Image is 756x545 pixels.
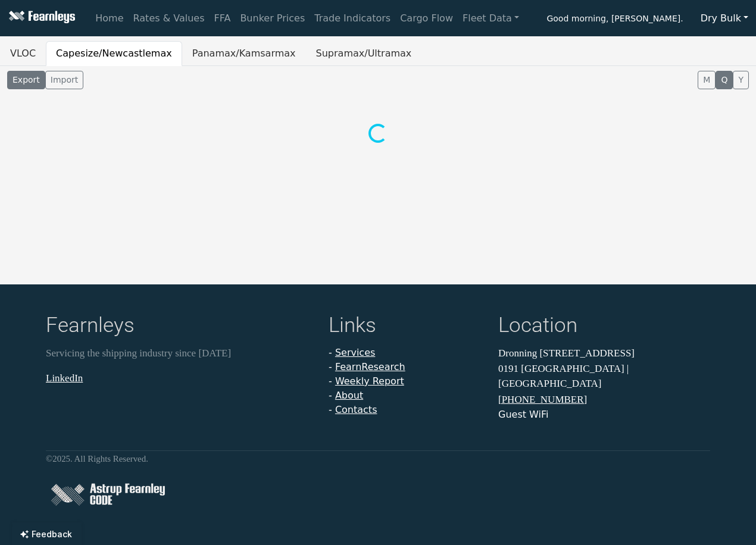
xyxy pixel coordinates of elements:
a: Bunker Prices [235,7,310,30]
p: Servicing the shipping industry since [DATE] [46,346,314,361]
button: Capesize/Newcastlemax [46,41,182,66]
a: LinkedIn [46,372,83,384]
a: Rates & Values [129,7,210,30]
button: Panamax/Kamsarmax [182,41,306,66]
a: FearnResearch [335,361,405,372]
a: FFA [210,7,236,30]
button: Export [7,71,45,89]
button: Guest WiFi [498,408,548,422]
h4: Links [329,313,484,341]
button: Y [733,71,749,89]
a: Services [335,347,375,358]
li: - [329,346,484,360]
span: Good morning, [PERSON_NAME]. [546,10,683,30]
a: [PHONE_NUMBER] [498,394,587,405]
a: Weekly Report [335,375,404,387]
li: - [329,360,484,374]
li: - [329,403,484,417]
button: Q [716,71,733,89]
img: Fearnleys Logo [6,11,75,26]
button: Import [45,71,83,89]
a: Fleet Data [458,7,524,30]
a: About [335,390,363,401]
a: Trade Indicators [310,7,395,30]
a: Contacts [335,404,377,415]
p: Dronning [STREET_ADDRESS] [498,346,710,361]
li: - [329,389,484,403]
h4: Fearnleys [46,313,314,341]
a: Home [90,7,128,30]
p: 0191 [GEOGRAPHIC_DATA] | [GEOGRAPHIC_DATA] [498,361,710,391]
button: Dry Bulk [693,7,756,30]
a: Cargo Flow [395,7,458,30]
small: © 2025 . All Rights Reserved. [46,454,148,463]
button: Supramax/Ultramax [306,41,422,66]
button: M [698,71,716,89]
h4: Location [498,313,710,341]
li: - [329,374,484,389]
